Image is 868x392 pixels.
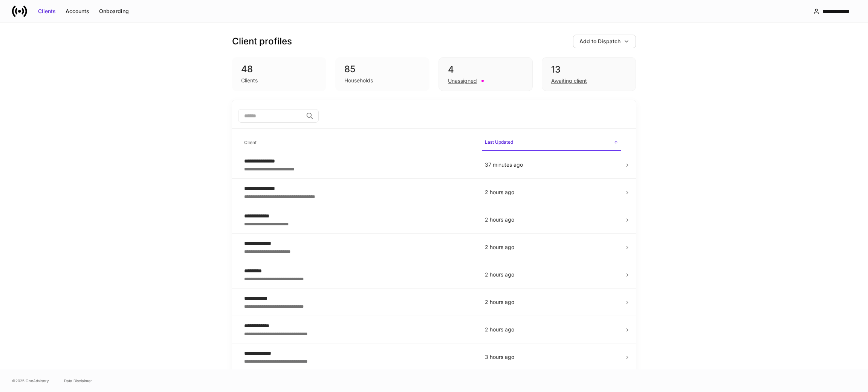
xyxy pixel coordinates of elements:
[448,77,477,85] div: Unassigned
[344,63,420,75] div: 85
[485,326,618,333] p: 2 hours ago
[485,216,618,223] p: 2 hours ago
[241,135,476,150] span: Client
[542,57,636,91] div: 13Awaiting client
[38,8,56,15] div: Clients
[551,77,587,85] div: Awaiting client
[485,138,513,146] h6: Last Updated
[94,5,134,17] button: Onboarding
[482,135,621,151] span: Last Updated
[64,378,92,384] a: Data Disclaimer
[344,77,373,84] div: Households
[485,271,618,278] p: 2 hours ago
[99,8,129,15] div: Onboarding
[66,8,89,15] div: Accounts
[551,64,627,76] div: 13
[485,353,618,361] p: 3 hours ago
[241,63,317,75] div: 48
[573,35,636,48] button: Add to Dispatch
[232,35,292,47] h3: Client profiles
[241,77,258,84] div: Clients
[244,139,257,146] h6: Client
[33,5,61,17] button: Clients
[485,188,618,196] p: 2 hours ago
[485,243,618,251] p: 2 hours ago
[12,378,49,384] span: © 2025 OneAdvisory
[448,64,523,76] div: 4
[485,298,618,306] p: 2 hours ago
[579,38,620,45] div: Add to Dispatch
[485,161,618,169] p: 37 minutes ago
[61,5,94,17] button: Accounts
[439,57,533,91] div: 4Unassigned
